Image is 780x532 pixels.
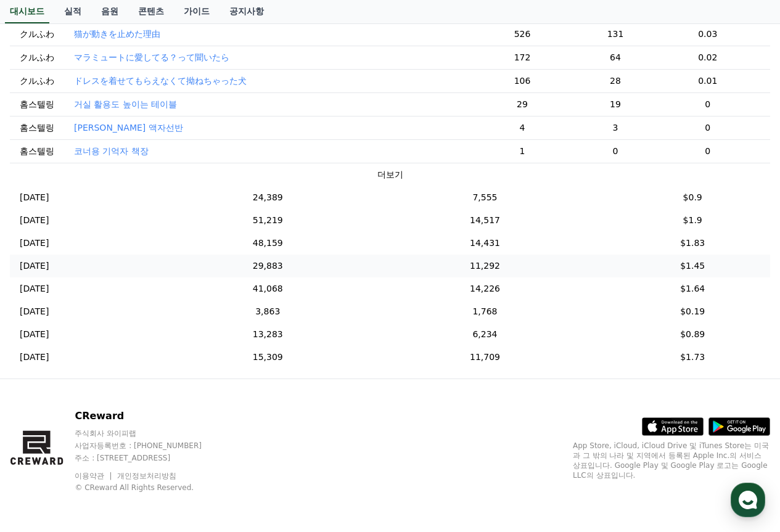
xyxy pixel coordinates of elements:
[20,214,49,227] p: [DATE]
[4,391,81,422] a: 홈
[377,168,403,181] button: 더보기
[191,409,205,419] span: 설정
[615,209,770,232] td: $1.9
[10,139,64,163] td: 홈스텔링
[10,92,64,116] td: 홈스텔링
[355,277,615,300] td: 14,226
[75,441,225,451] p: 사업자등록번호 : [PHONE_NUMBER]
[181,300,355,323] td: 3,863
[645,92,770,116] td: 0
[81,391,159,422] a: 대화
[74,121,183,134] button: [PERSON_NAME] 액자선반
[74,98,177,110] button: 거실 활용도 높이는 테이블
[181,186,355,209] td: 24,389
[10,116,64,139] td: 홈스텔링
[20,351,49,364] p: [DATE]
[459,92,585,116] td: 29
[20,328,49,341] p: [DATE]
[355,323,615,346] td: 6,234
[573,441,770,480] p: App Store, iCloud, iCloud Drive 및 iTunes Store는 미국과 그 밖의 나라 및 지역에서 등록된 Apple Inc.의 서비스 상표입니다. Goo...
[586,46,646,69] td: 64
[355,186,615,209] td: 7,555
[355,209,615,232] td: 14,517
[181,209,355,232] td: 51,219
[615,186,770,209] td: $0.9
[355,346,615,369] td: 11,709
[159,391,237,422] a: 설정
[586,69,646,92] td: 28
[117,472,176,480] a: 개인정보처리방침
[74,51,229,63] button: マラミュートに愛してる？って聞いたら
[75,428,225,438] p: 주식회사 와이피랩
[20,260,49,272] p: [DATE]
[75,453,225,463] p: 주소 : [STREET_ADDRESS]
[75,472,113,480] a: 이용약관
[459,46,585,69] td: 172
[615,277,770,300] td: $1.64
[20,191,49,204] p: [DATE]
[74,145,149,157] button: 코너용 기억자 책장
[615,346,770,369] td: $1.73
[355,232,615,255] td: 14,431
[645,22,770,46] td: 0.03
[113,410,128,420] span: 대화
[75,483,225,493] p: © CReward All Rights Reserved.
[74,75,247,87] button: ドレスを着せてもらえなくて拗ねちゃった犬
[586,22,646,46] td: 131
[181,323,355,346] td: 13,283
[20,237,49,250] p: [DATE]
[181,255,355,277] td: 29,883
[10,46,64,69] td: クルふわ
[10,69,64,92] td: クルふわ
[586,92,646,116] td: 19
[645,116,770,139] td: 0
[459,69,585,92] td: 106
[74,28,160,40] button: 猫が動きを止めた理由
[39,409,46,419] span: 홈
[20,305,49,318] p: [DATE]
[615,232,770,255] td: $1.83
[181,346,355,369] td: 15,309
[645,46,770,69] td: 0.02
[586,139,646,163] td: 0
[10,22,64,46] td: クルふわ
[181,277,355,300] td: 41,068
[355,300,615,323] td: 1,768
[75,409,225,424] p: CReward
[645,139,770,163] td: 0
[615,323,770,346] td: $0.89
[459,139,585,163] td: 1
[355,255,615,277] td: 11,292
[615,255,770,277] td: $1.45
[20,282,49,295] p: [DATE]
[615,300,770,323] td: $0.19
[181,232,355,255] td: 48,159
[586,116,646,139] td: 3
[459,116,585,139] td: 4
[645,69,770,92] td: 0.01
[459,22,585,46] td: 526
